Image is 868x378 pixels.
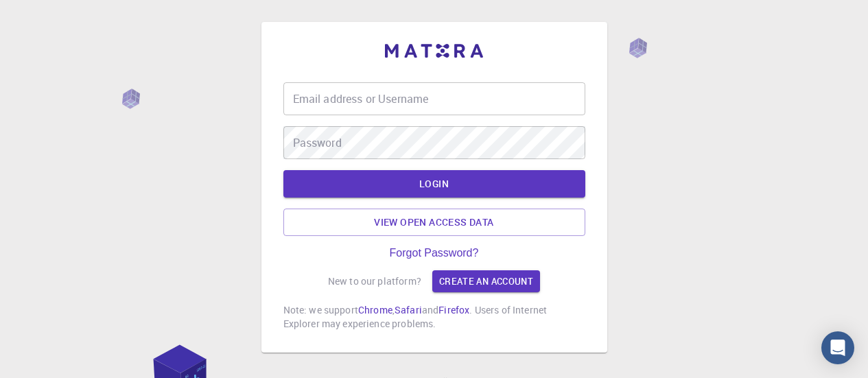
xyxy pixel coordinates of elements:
[432,270,540,292] a: Create an account
[283,303,585,331] p: Note: we support , and . Users of Internet Explorer may experience problems.
[283,170,585,198] button: LOGIN
[821,331,854,364] div: Open Intercom Messenger
[438,303,469,316] a: Firefox
[328,274,421,288] p: New to our platform?
[283,209,585,236] a: View open access data
[395,303,422,316] a: Safari
[358,303,392,316] a: Chrome
[390,247,479,259] a: Forgot Password?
